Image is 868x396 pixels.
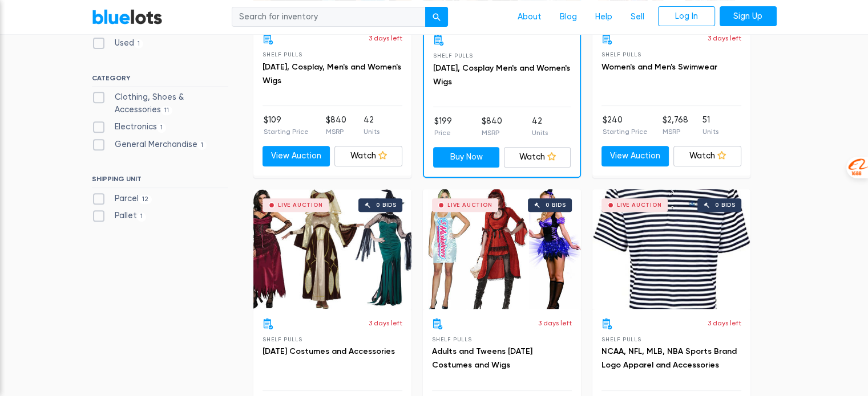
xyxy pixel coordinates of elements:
[157,123,167,132] span: 1
[434,128,452,138] p: Price
[369,33,402,43] p: 3 days left
[658,6,715,27] a: Log In
[139,195,152,204] span: 12
[92,121,167,133] label: Electronics
[532,128,548,138] p: Units
[720,6,777,27] a: Sign Up
[504,147,571,168] a: Watch
[376,202,397,208] div: 0 bids
[601,346,737,370] a: NCAA, NFL, MLB, NBA Sports Brand Logo Apparel and Accessories
[263,51,302,58] span: Shelf Pulls
[601,51,641,58] span: Shelf Pulls
[715,202,736,208] div: 0 bids
[263,146,330,166] a: View Auction
[603,126,648,137] p: Starting Price
[161,106,173,115] span: 11
[137,213,147,222] span: 1
[703,126,718,137] p: Units
[546,202,566,208] div: 0 bids
[601,336,641,342] span: Shelf Pulls
[621,6,653,28] a: Sell
[482,115,502,138] li: $840
[447,202,492,208] div: Live Auction
[601,62,717,72] a: Women's and Men's Swimwear
[592,189,750,309] a: Live Auction 0 bids
[364,114,380,137] li: 42
[508,6,551,28] a: About
[326,114,346,137] li: $840
[662,114,688,137] li: $2,768
[263,62,401,85] a: [DATE], Cosplay, Men's and Women's Wigs
[708,33,741,43] p: 3 days left
[263,346,395,356] a: [DATE] Costumes and Accessories
[92,138,207,151] label: General Merchandise
[92,91,228,116] label: Clothing, Shoes & Accessories
[134,39,144,48] span: 1
[92,175,228,187] h6: SHIPPING UNIT
[423,189,581,309] a: Live Auction 0 bids
[538,318,572,328] p: 3 days left
[617,202,662,208] div: Live Auction
[232,7,426,27] input: Search for inventory
[433,147,500,168] a: Buy Now
[433,63,570,87] a: [DATE], Cosplay Men's and Women's Wigs
[92,74,228,87] h6: CATEGORY
[551,6,586,28] a: Blog
[326,126,346,137] p: MSRP
[662,126,688,137] p: MSRP
[601,146,669,166] a: View Auction
[334,146,402,166] a: Watch
[92,193,152,205] label: Parcel
[673,146,741,166] a: Watch
[703,114,718,137] li: 51
[603,114,648,137] li: $240
[278,202,323,208] div: Live Auction
[264,114,309,137] li: $109
[197,141,207,150] span: 1
[92,37,144,50] label: Used
[586,6,621,28] a: Help
[532,115,548,138] li: 42
[432,336,472,342] span: Shelf Pulls
[432,346,532,370] a: Adults and Tweens [DATE] Costumes and Wigs
[434,115,452,138] li: $199
[263,336,302,342] span: Shelf Pulls
[433,52,473,59] span: Shelf Pulls
[369,318,402,328] p: 3 days left
[482,128,502,138] p: MSRP
[253,189,411,309] a: Live Auction 0 bids
[264,126,309,137] p: Starting Price
[92,210,147,222] label: Pallet
[708,318,741,328] p: 3 days left
[92,9,163,25] a: BlueLots
[364,126,380,137] p: Units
